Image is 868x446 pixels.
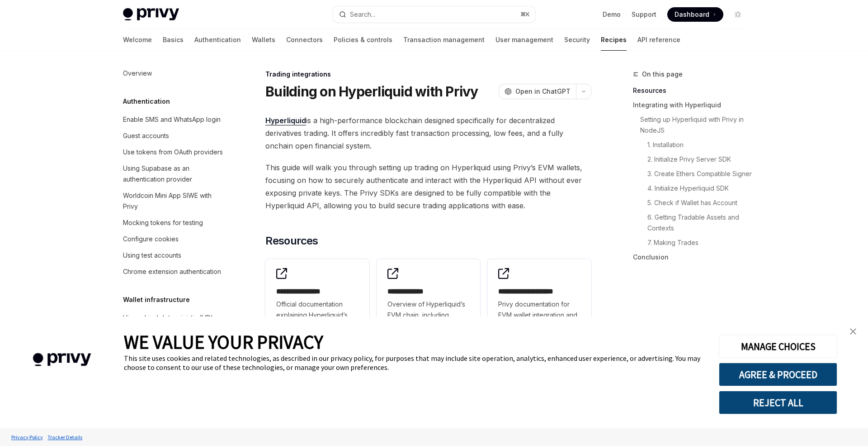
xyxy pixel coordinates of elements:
div: Use tokens from OAuth providers [123,147,223,158]
button: Open in ChatGPT [499,84,576,99]
a: **** **** ***Overview of Hyperliquid’s EVM chain, including architecture and features. [377,259,481,362]
a: Worldcoin Mini App SIWE with Privy [116,187,231,215]
a: Connectors [286,29,323,51]
span: This guide will walk you through setting up trading on Hyperliquid using Privy’s EVM wallets, foc... [265,161,591,212]
button: Open search [333,6,535,23]
span: Resources [265,234,318,248]
a: Welcome [123,29,152,51]
span: Privy documentation for EVM wallet integration and transaction signing. [498,299,580,331]
a: **** **** **** *Official documentation explaining Hyperliquid’s architecture, trading features, a... [265,259,369,362]
div: This site uses cookies and related technologies, as described in our privacy policy, for purposes... [124,354,705,372]
a: Demo [603,10,621,19]
div: Mocking tokens for testing [123,217,203,228]
button: REJECT ALL [719,391,837,414]
a: Tracker Details [45,429,85,445]
h5: Wallet infrastructure [123,294,190,305]
a: Basics [163,29,184,51]
a: Hyperliquid [265,116,306,125]
a: API reference [637,29,680,51]
span: On this page [642,69,683,80]
h1: Building on Hyperliquid with Privy [265,83,478,100]
a: 4. Initialize Hyperliquid SDK [633,181,752,196]
a: Conclusion [633,250,752,264]
a: Wallets [252,29,275,51]
a: close banner [844,322,862,340]
a: Guest accounts [116,128,231,144]
a: 5. Check if Wallet has Account [633,196,752,210]
span: ⌘ K [520,11,530,18]
span: Open in ChatGPT [515,87,571,96]
a: Privacy Policy [9,429,45,445]
a: 6. Getting Tradable Assets and Contexts [633,210,752,235]
button: Toggle dark mode [731,7,745,22]
div: Overview [123,68,152,79]
img: company logo [14,340,110,379]
span: is a high-performance blockchain designed specifically for decentralized derivatives trading. It ... [265,114,591,152]
a: **** **** **** *****Privy documentation for EVM wallet integration and transaction signing. [487,259,591,362]
a: 7. Making Trades [633,235,752,250]
a: Dashboard [667,7,723,22]
button: AGREE & PROCEED [719,363,837,386]
a: Setting up Hyperliquid with Privy in NodeJS [633,112,752,138]
a: Using test accounts [116,247,231,264]
a: Hierarchical deterministic (HD) wallets [116,310,231,337]
img: close banner [850,328,856,335]
div: Guest accounts [123,130,169,141]
button: MANAGE CHOICES [719,335,837,358]
a: 3. Create Ethers Compatible Signer [633,167,752,181]
div: Trading integrations [265,70,591,79]
a: Configure cookies [116,231,231,247]
img: light logo [123,8,179,21]
div: Worldcoin Mini App SIWE with Privy [123,190,226,212]
a: Policies & controls [334,29,392,51]
div: Search... [350,9,375,20]
a: 1. Installation [633,138,752,152]
div: Using test accounts [123,250,181,261]
a: Transaction management [403,29,485,51]
a: Use tokens from OAuth providers [116,144,231,160]
a: Mocking tokens for testing [116,215,231,231]
a: Security [564,29,590,51]
a: Integrating with Hyperliquid [633,98,752,112]
a: Enable SMS and WhatsApp login [116,111,231,128]
a: Overview [116,65,231,82]
div: Using Supabase as an authentication provider [123,163,226,185]
div: Enable SMS and WhatsApp login [123,114,221,125]
div: Hierarchical deterministic (HD) wallets [123,312,226,334]
h5: Authentication [123,96,170,107]
a: Resources [633,83,752,98]
a: 2. Initialize Privy Server SDK [633,152,752,167]
span: Official documentation explaining Hyperliquid’s architecture, trading features, and API endpoints. [276,299,359,353]
span: Overview of Hyperliquid’s EVM chain, including architecture and features. [387,299,470,331]
a: Recipes [601,29,627,51]
div: Chrome extension authentication [123,266,221,277]
a: Chrome extension authentication [116,264,231,280]
a: Authentication [194,29,241,51]
span: Dashboard [675,10,709,19]
a: Using Supabase as an authentication provider [116,160,231,187]
span: WE VALUE YOUR PRIVACY [124,330,323,354]
a: User management [495,29,553,51]
div: Configure cookies [123,234,179,245]
a: Support [632,10,656,19]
